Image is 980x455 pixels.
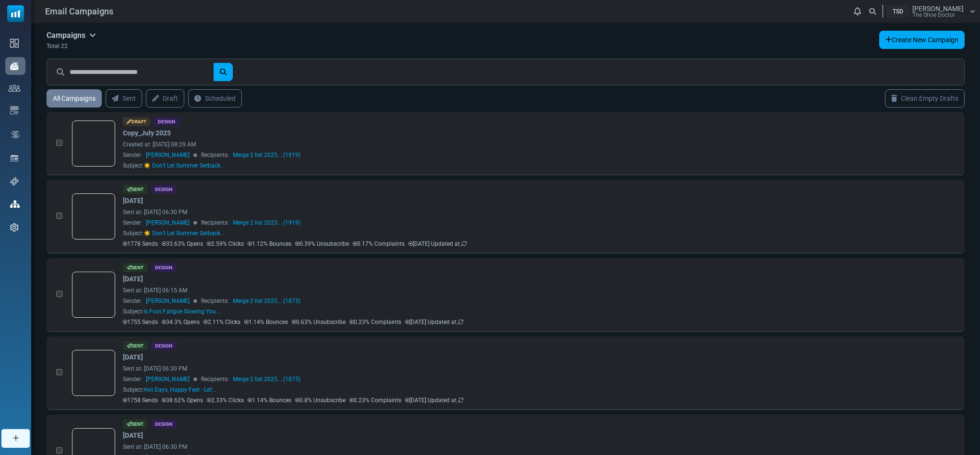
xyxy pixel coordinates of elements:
[123,196,143,206] a: [DATE]
[47,43,60,49] span: Total
[151,263,176,272] div: Design
[143,308,220,315] span: Is Foot Fatigue Slowing You...
[207,239,244,248] p: 2.59% Clicks
[123,396,158,405] p: 1758 Sends
[123,128,171,138] a: Copy_July 2025
[203,318,240,326] p: 2.11% Clicks
[912,5,964,12] span: [PERSON_NAME]
[146,218,190,227] span: [PERSON_NAME]
[233,218,300,227] a: Merge 2 list 2025... (1919)
[295,239,349,248] p: 0.39% Unsubscribe
[123,307,220,316] div: Subject:
[123,419,147,429] div: Sent
[143,386,217,393] span: Hot Days, Happy Feet - Let’...
[10,106,19,115] img: email-templates-icon.svg
[123,431,143,441] a: [DATE]
[248,239,291,248] p: 1.12% Bounces
[292,318,346,326] p: 0.63% Unsubscribe
[146,89,184,108] a: Draft
[207,396,244,405] p: 2.33% Clicks
[162,396,203,405] p: 38.62% Opens
[244,318,288,326] p: 1.14% Bounces
[10,154,19,163] img: landing_pages.svg
[143,162,225,169] span: ☀️ Don’t Let Summer Setback...
[47,89,102,108] a: All Campaigns
[123,185,147,194] div: Sent
[405,318,464,326] p: [DATE] Updated at
[123,218,819,227] div: Sender: Recipients:
[61,43,68,49] span: 22
[151,185,176,194] div: Design
[10,223,19,232] img: settings-icon.svg
[886,5,975,18] a: TSD [PERSON_NAME] The Shoe Doctor
[143,230,225,237] span: ☀️ Don’t Let Summer Setback...
[188,89,242,108] a: Scheduled
[162,318,200,326] p: 34.3% Opens
[47,31,96,40] h5: Campaigns
[151,419,176,429] div: Design
[233,297,300,305] a: Merge 2 list 2025... (1875)
[10,62,19,70] img: campaigns-icon-active.png
[123,385,217,394] div: Subject:
[146,375,190,383] span: [PERSON_NAME]
[886,5,910,18] div: TSD
[123,117,150,126] div: Draft
[248,396,291,405] p: 1.14% Bounces
[405,396,464,405] p: [DATE] Updated at
[123,364,819,373] div: Sent at: [DATE] 06:30 PM
[123,443,819,451] div: Sent at: [DATE] 06:30 PM
[106,89,142,108] a: Sent
[123,263,147,272] div: Sent
[123,239,158,248] p: 1778 Sends
[349,396,401,405] p: 0.23% Complaints
[123,297,819,305] div: Sender: Recipients:
[123,318,158,326] p: 1755 Sends
[162,239,203,248] p: 33.63% Opens
[123,151,819,159] div: Sender: Recipients:
[10,39,19,48] img: dashboard-icon.svg
[295,396,346,405] p: 0.8% Unsubscribe
[9,84,20,91] img: contacts-icon.svg
[10,129,21,140] img: workflow.svg
[408,239,467,248] p: [DATE] Updated at
[123,286,819,295] div: Sent at: [DATE] 06:15 AM
[123,229,225,238] div: Subject:
[123,140,819,149] div: Created at: [DATE] 08:29 AM
[123,352,143,362] a: [DATE]
[353,239,405,248] p: 0.17% Complaints
[349,318,401,326] p: 0.23% Complaints
[146,151,190,159] span: [PERSON_NAME]
[879,31,965,49] a: Create New Campaign
[7,5,24,22] img: mailsoftly_icon_blue_white.svg
[154,117,179,126] div: Design
[123,341,147,350] div: Sent
[123,375,819,383] div: Sender: Recipients:
[233,151,300,159] a: Merge 2 list 2025... (1919)
[123,208,819,216] div: Sent at: [DATE] 06:30 PM
[151,341,176,350] div: Design
[123,161,225,170] div: Subject:
[912,12,955,18] span: The Shoe Doctor
[146,297,190,305] span: [PERSON_NAME]
[45,5,113,18] span: Email Campaigns
[123,274,143,284] a: [DATE]
[10,177,19,186] img: support-icon.svg
[233,375,300,383] a: Merge 2 list 2025... (1875)
[885,89,965,108] a: Clean Empty Drafts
